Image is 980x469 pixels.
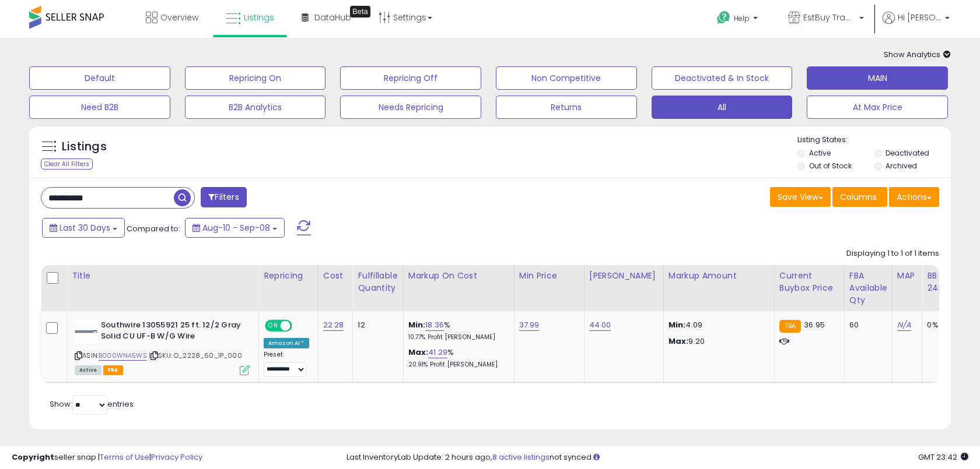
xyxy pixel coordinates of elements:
a: 44.00 [589,319,611,331]
th: The percentage added to the cost of goods (COGS) that forms the calculator for Min & Max prices. [403,265,514,311]
span: 2025-10-9 23:42 GMT [918,452,968,463]
label: Archived [885,161,917,171]
strong: Min: [668,319,686,330]
span: ON [266,321,281,331]
label: Out of Stock [809,161,852,171]
b: Southwire 13055921 25 ft. 12/2 Gray Solid CU UF-B W/G Wire [101,320,243,344]
a: Privacy Policy [151,452,202,463]
span: DataHub [314,12,351,23]
span: Aug-10 - Sep-08 [202,222,270,234]
div: Preset: [264,351,309,377]
span: Overview [160,12,198,23]
div: % [408,347,505,369]
img: 21Ay7vdtJBL._SL40_.jpg [75,320,98,343]
button: Need B2B [29,96,170,119]
div: Last InventoryLab Update: 2 hours ago, not synced. [346,452,968,463]
button: Filters [201,187,246,207]
span: All listings currently available for purchase on Amazon [75,365,101,375]
div: Fulfillable Quantity [358,270,398,294]
div: Markup Amount [668,270,769,282]
div: Min Price [519,270,579,282]
span: FBA [103,365,123,375]
div: Cost [323,270,348,282]
span: Last 30 Days [60,222,110,234]
button: MAIN [807,66,948,90]
p: Listing States: [797,135,950,146]
a: 37.99 [519,319,540,331]
span: Listings [244,12,274,23]
div: Tooltip anchor [350,6,370,17]
button: All [652,96,793,119]
a: 41.29 [428,347,447,358]
div: Amazon AI * [264,338,309,348]
div: 60 [849,320,883,330]
i: Get Help [716,10,731,25]
div: 0% [927,320,965,330]
a: N/A [897,319,911,331]
button: Aug-10 - Sep-08 [185,218,285,238]
label: Active [809,148,831,158]
button: Deactivated & In Stock [652,66,793,90]
button: Save View [770,187,831,207]
div: % [408,320,505,341]
div: [PERSON_NAME] [589,270,659,282]
div: seller snap | | [12,452,202,463]
strong: Max: [668,336,689,347]
span: OFF [290,321,309,331]
span: Show: entries [50,399,134,410]
button: Repricing Off [340,66,481,90]
span: Hi [PERSON_NAME] [898,12,942,23]
span: Help [734,13,750,23]
strong: Copyright [12,452,54,463]
b: Min: [408,319,426,330]
p: 4.09 [668,320,765,330]
a: B000WNA5WS [99,351,147,361]
p: 20.91% Profit [PERSON_NAME] [408,361,505,369]
button: Actions [889,187,939,207]
a: Help [708,2,769,38]
small: FBA [779,320,801,333]
a: Hi [PERSON_NAME] [883,12,950,38]
button: Non Competitive [496,66,637,90]
div: ASIN: [75,320,250,374]
h5: Listings [62,139,107,155]
div: FBA Available Qty [849,270,887,306]
span: | SKU: O_2228_60_1P_000 [149,351,242,360]
div: MAP [897,270,917,282]
a: 18.36 [425,319,444,331]
button: At Max Price [807,96,948,119]
b: Max: [408,347,429,358]
button: B2B Analytics [185,96,326,119]
button: Needs Repricing [340,96,481,119]
div: Clear All Filters [41,158,93,170]
button: Default [29,66,170,90]
div: Displaying 1 to 1 of 1 items [846,248,939,259]
div: Markup on Cost [408,270,509,282]
div: BB Share 24h. [927,270,970,294]
button: Last 30 Days [42,218,125,238]
p: 10.77% Profit [PERSON_NAME] [408,333,505,341]
div: 12 [358,320,394,330]
a: Terms of Use [100,452,149,463]
button: Repricing On [185,66,326,90]
span: Show Analytics [884,49,951,60]
span: Compared to: [127,223,180,234]
a: 8 active listings [492,452,549,463]
span: 36.95 [804,319,825,330]
button: Columns [832,187,887,207]
div: Title [72,270,254,282]
button: Returns [496,96,637,119]
div: Current Buybox Price [779,270,839,294]
a: 22.28 [323,319,344,331]
p: 9.20 [668,336,765,347]
span: EstBuy Trading [803,12,856,23]
span: Columns [840,191,877,203]
div: Repricing [264,270,313,282]
label: Deactivated [885,148,929,158]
